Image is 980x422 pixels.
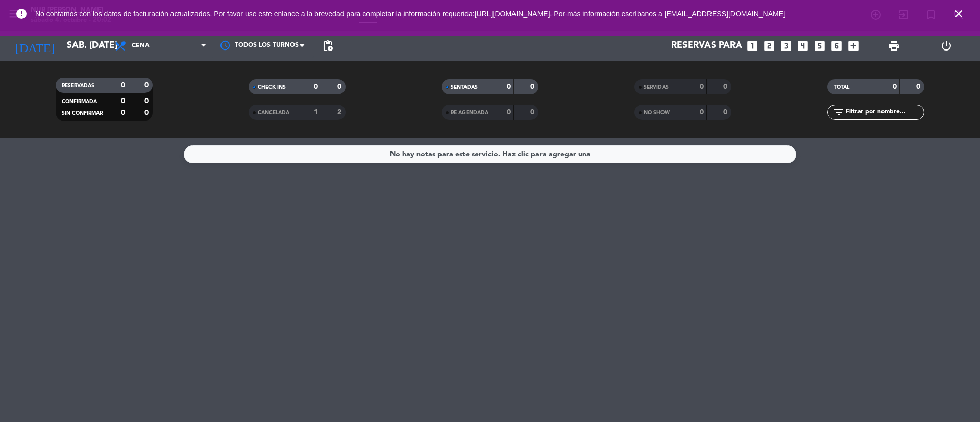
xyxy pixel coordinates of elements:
[475,10,550,18] a: [URL][DOMAIN_NAME]
[530,109,536,116] strong: 0
[834,85,849,90] span: TOTAL
[121,109,125,116] strong: 0
[779,39,793,53] i: looks_3
[62,99,97,104] span: CONFIRMADA
[8,35,62,57] i: [DATE]
[322,40,334,52] span: pending_actions
[893,83,897,90] strong: 0
[337,109,344,116] strong: 2
[314,83,318,90] strong: 0
[888,40,900,52] span: print
[35,10,786,18] span: No contamos con los datos de facturación actualizados. Por favor use este enlance a la brevedad p...
[940,40,952,52] i: power_settings_new
[132,42,150,49] span: Cena
[451,85,478,90] span: SENTADAS
[507,109,511,116] strong: 0
[796,39,810,53] i: looks_4
[723,109,729,116] strong: 0
[746,39,759,53] i: looks_one
[700,109,704,116] strong: 0
[550,10,786,18] a: . Por más información escríbanos a [EMAIL_ADDRESS][DOMAIN_NAME]
[813,39,826,53] i: looks_5
[121,82,125,89] strong: 0
[15,8,28,20] i: error
[144,109,151,116] strong: 0
[832,106,845,118] i: filter_list
[845,107,924,118] input: Filtrar por nombre...
[530,83,536,90] strong: 0
[390,148,591,160] div: No hay notas para este servicio. Haz clic para agregar una
[337,83,344,90] strong: 0
[920,31,972,61] div: LOG OUT
[62,111,103,116] span: SIN CONFIRMAR
[121,97,125,105] strong: 0
[314,109,318,116] strong: 1
[916,83,922,90] strong: 0
[258,85,286,90] span: CHECK INS
[671,41,742,51] span: Reservas para
[507,83,511,90] strong: 0
[144,82,151,89] strong: 0
[952,8,965,20] i: close
[258,110,289,115] span: CANCELADA
[644,85,669,90] span: SERVIDAS
[144,97,151,105] strong: 0
[847,39,860,53] i: add_box
[62,83,94,88] span: RESERVADAS
[451,110,488,115] span: RE AGENDADA
[700,83,704,90] strong: 0
[95,40,107,52] i: arrow_drop_down
[723,83,729,90] strong: 0
[830,39,843,53] i: looks_6
[644,110,670,115] span: NO SHOW
[763,39,776,53] i: looks_two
